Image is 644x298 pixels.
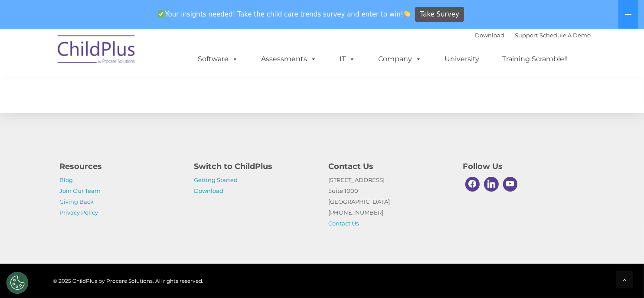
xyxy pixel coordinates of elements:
[494,50,577,68] a: Training Scramble!!
[60,187,101,194] a: Join Our Team
[253,50,326,68] a: Assessments
[404,10,410,17] img: 👏
[60,209,98,216] a: Privacy Policy
[331,50,364,68] a: IT
[463,160,585,172] h4: Follow Us
[501,175,520,194] a: Youtube
[60,160,181,172] h4: Resources
[329,175,450,229] p: [STREET_ADDRESS] Suite 1000 [GEOGRAPHIC_DATA] [PHONE_NUMBER]
[329,160,450,172] h4: Contact Us
[190,50,247,68] a: Software
[154,6,414,23] span: Your insights needed! Take the child care trends survey and enter to win!
[60,176,73,183] a: Blog
[121,57,147,64] span: Last name
[7,272,28,294] button: Cookies Settings
[53,29,140,73] img: ChildPlus by Procare Solutions
[475,32,505,39] a: Download
[482,175,501,194] a: Linkedin
[53,278,204,284] span: © 2025 ChildPlus by Procare Solutions. All rights reserved.
[515,32,538,39] a: Support
[329,220,359,227] a: Contact Us
[121,93,157,99] span: Phone number
[463,175,482,194] a: Facebook
[194,187,224,194] a: Download
[158,10,164,17] img: ✅
[60,198,94,205] a: Giving Back
[475,32,591,39] font: |
[194,176,238,183] a: Getting Started
[415,7,464,22] a: Take Survey
[420,7,459,22] span: Take Survey
[436,50,488,68] a: University
[194,160,316,172] h4: Switch to ChildPlus
[370,50,431,68] a: Company
[540,32,591,39] a: Schedule A Demo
